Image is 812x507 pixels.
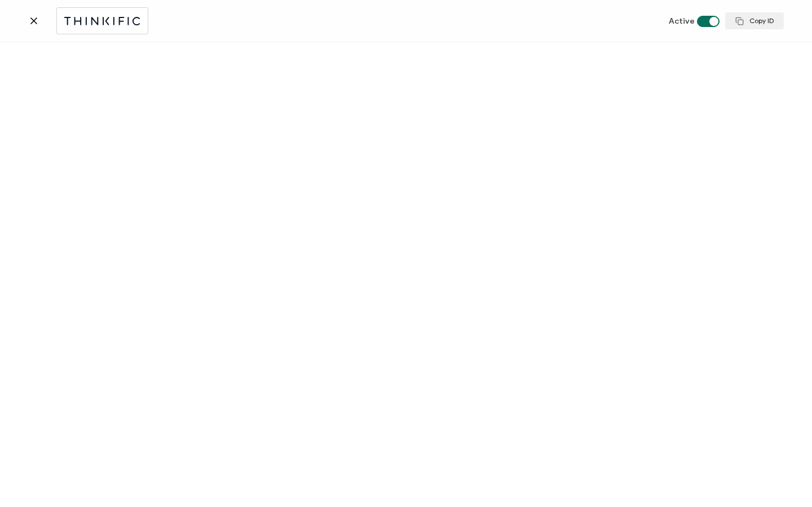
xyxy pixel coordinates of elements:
img: thinkific.svg [63,14,142,28]
iframe: Chat Widget [756,453,812,507]
button: Copy ID [725,12,784,29]
span: Active [669,16,695,26]
span: Copy ID [735,17,774,25]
